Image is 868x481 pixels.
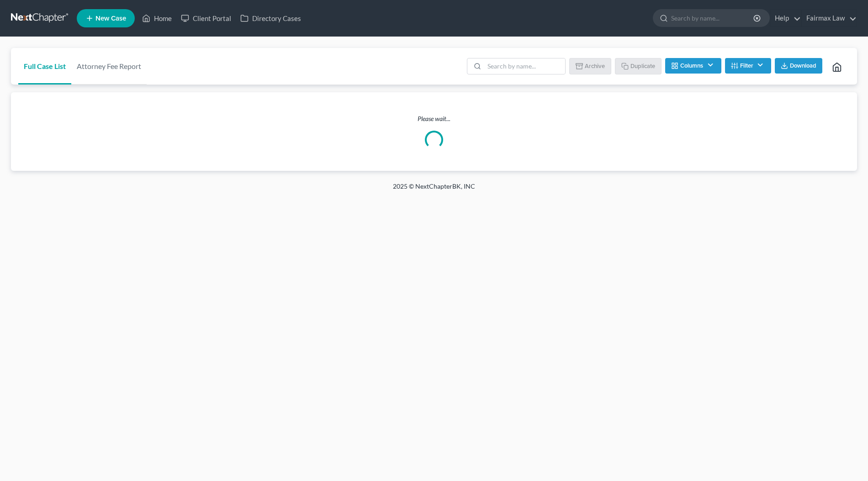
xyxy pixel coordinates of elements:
[95,15,126,22] span: New Case
[802,10,857,26] a: Fairmax Law
[665,58,721,74] button: Columns
[138,10,176,26] a: Home
[671,10,755,26] input: Search by name...
[770,10,801,26] a: Help
[18,48,71,85] a: Full Case List
[71,48,147,85] a: Attorney Fee Report
[174,182,694,198] div: 2025 © NextChapterBK, INC
[790,62,816,69] span: Download
[775,58,822,74] button: Download
[236,10,306,26] a: Directory Cases
[484,58,565,74] input: Search by name...
[725,58,771,74] button: Filter
[11,114,857,123] p: Please wait...
[176,10,236,26] a: Client Portal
